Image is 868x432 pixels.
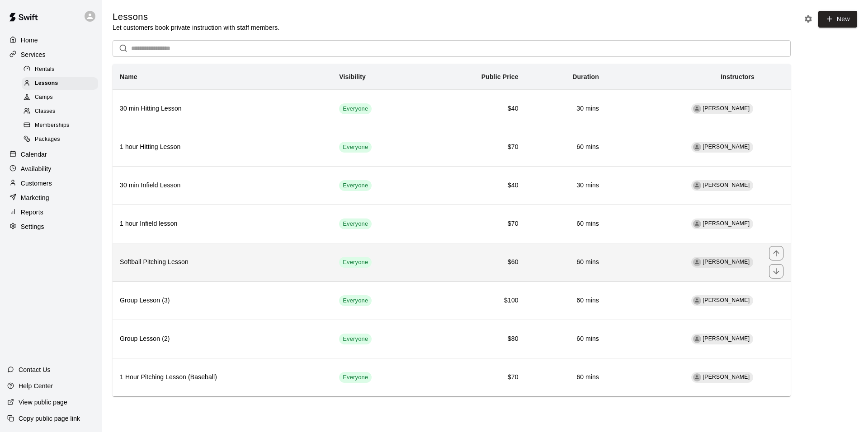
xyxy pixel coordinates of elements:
b: Instructors [721,73,755,80]
p: View public page [19,398,67,407]
a: Marketing [7,191,94,204]
span: Everyone [339,143,372,152]
a: Home [7,33,94,47]
span: Everyone [339,335,372,344]
p: Services [21,50,46,59]
h6: $40 [432,104,519,114]
span: [PERSON_NAME] [703,182,750,188]
a: Camps [22,91,102,105]
h5: Lessons [113,11,279,23]
div: Chloe Bennett [693,258,701,266]
div: Memberships [22,119,98,132]
span: [PERSON_NAME] [703,297,750,303]
div: Matthew Burns [693,143,701,151]
a: Reports [7,205,94,219]
h6: 1 hour Infield lesson [120,219,325,229]
h6: 60 mins [533,296,599,306]
h6: 30 mins [533,181,599,190]
div: This service is visible to all of your customers [339,218,372,229]
div: This service is visible to all of your customers [339,103,372,114]
div: Matthew Burns [693,181,701,190]
a: Customers [7,177,94,190]
h6: 60 mins [533,372,599,382]
h6: Group Lesson (3) [120,296,325,306]
h6: $60 [432,257,519,267]
b: Name [120,73,137,80]
span: [PERSON_NAME] [703,374,750,380]
h6: $100 [432,296,519,306]
div: Matthew Burns [693,105,701,113]
p: Calendar [21,150,47,159]
h6: $80 [432,334,519,344]
h6: 1 hour Hitting Lesson [120,142,325,152]
a: Services [7,48,94,61]
span: [PERSON_NAME] [703,259,750,265]
a: Lessons [22,76,102,90]
h6: $70 [432,219,519,229]
span: Everyone [339,181,372,190]
h6: $70 [432,142,519,152]
a: Calendar [7,148,94,161]
p: Contact Us [19,365,51,374]
h6: $70 [432,372,519,382]
h6: Softball Pitching Lesson [120,257,325,267]
a: Memberships [22,119,102,133]
span: Everyone [339,220,372,228]
b: Duration [572,73,599,80]
span: [PERSON_NAME] [703,105,750,111]
p: Settings [21,222,44,231]
div: Matthew Burns [693,220,701,228]
h6: Group Lesson (2) [120,334,325,344]
div: Matthew Burns [693,373,701,381]
h6: 60 mins [533,334,599,344]
a: Packages [22,133,102,147]
span: Everyone [339,373,372,382]
div: Matthew Burns [693,297,701,305]
p: Let customers book private instruction with staff members. [113,23,279,32]
h6: 30 mins [533,104,599,114]
b: Visibility [339,73,366,80]
div: This service is visible to all of your customers [339,334,372,344]
h6: 1 Hour Pitching Lesson (Baseball) [120,372,325,382]
div: Classes [22,105,98,118]
h6: 30 min Hitting Lesson [120,104,325,114]
button: move item up [769,246,783,260]
div: This service is visible to all of your customers [339,372,372,383]
div: This service is visible to all of your customers [339,180,372,191]
span: Camps [35,93,53,102]
p: Copy public page link [19,414,80,423]
span: [PERSON_NAME] [703,335,750,342]
span: Classes [35,107,55,116]
div: Matthew Burns [693,335,701,343]
span: Everyone [339,258,372,267]
h6: 60 mins [533,257,599,267]
span: [PERSON_NAME] [703,220,750,227]
div: Rentals [22,63,98,76]
div: Packages [22,133,98,146]
span: Memberships [35,121,69,130]
a: Rentals [22,62,102,76]
p: Customers [21,179,52,188]
a: Settings [7,220,94,233]
span: [PERSON_NAME] [703,144,750,150]
div: This service is visible to all of your customers [339,142,372,153]
h6: 60 mins [533,142,599,152]
a: Availability [7,162,94,176]
span: Everyone [339,105,372,113]
button: Lesson settings [802,12,815,26]
p: Availability [21,164,52,173]
a: New [818,11,857,28]
p: Help Center [19,381,53,390]
span: Rentals [35,65,55,74]
button: move item down [769,264,783,279]
p: Marketing [21,193,49,202]
span: Packages [35,135,60,144]
p: Reports [21,208,43,217]
table: simple table [113,64,791,396]
p: Home [21,36,38,45]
